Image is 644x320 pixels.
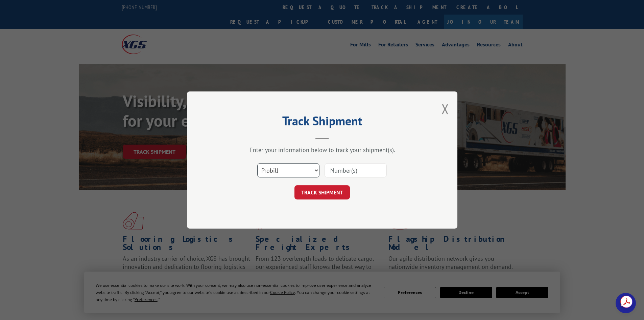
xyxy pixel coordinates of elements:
input: Number(s) [325,163,387,177]
div: Enter your information below to track your shipment(s). [221,146,424,154]
div: Open chat [616,293,636,313]
button: TRACK SHIPMENT [294,185,350,199]
button: Close modal [442,100,449,118]
h2: Track Shipment [221,116,424,129]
